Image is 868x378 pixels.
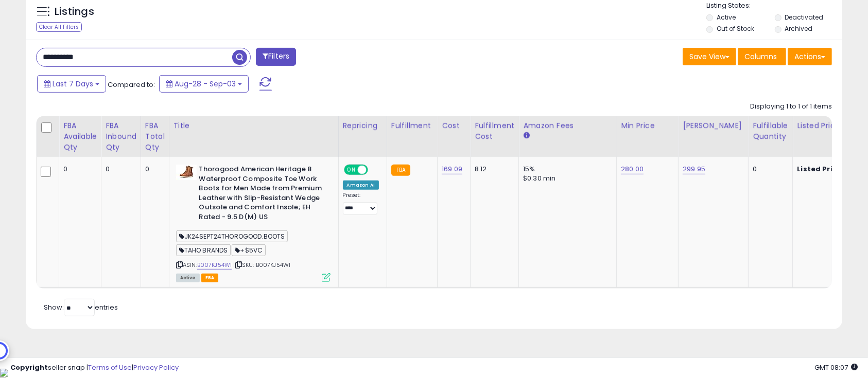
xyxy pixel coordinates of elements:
[621,164,644,174] a: 280.00
[345,166,358,174] span: ON
[159,75,249,93] button: Aug-28 - Sep-03
[63,120,97,153] div: FBA Available Qty
[683,120,744,131] div: [PERSON_NAME]
[199,165,324,224] b: Thorogood American Heritage 8 Waterproof Composite Toe Work Boots for Men Made from Premium Leath...
[391,120,433,131] div: Fulfillment
[750,102,832,112] div: Displaying 1 to 1 of 1 items
[753,165,785,174] div: 0
[788,48,832,65] button: Actions
[523,131,529,140] small: Amazon Fees.
[10,363,48,372] strong: Copyright
[785,24,812,33] label: Archived
[738,48,786,65] button: Columns
[176,274,200,282] span: All listings currently available for purchase on Amazon
[108,80,155,89] span: Compared to:
[621,120,674,131] div: Min Price
[366,166,383,174] span: OFF
[475,165,511,174] div: 8.12
[88,363,132,372] a: Terms of Use
[173,120,334,131] div: Title
[106,120,136,153] div: FBA inbound Qty
[683,164,705,174] a: 299.95
[175,79,236,89] span: Aug-28 - Sep-03
[797,164,844,174] b: Listed Price:
[785,13,823,22] label: Deactivated
[717,24,754,33] label: Out of Stock
[475,120,514,142] div: Fulfillment Cost
[197,261,232,269] a: B007KJ54WI
[53,79,93,89] span: Last 7 Days
[133,363,179,372] a: Privacy Policy
[343,192,379,215] div: Preset:
[814,363,858,372] span: 2025-09-11 08:07 GMT
[391,165,410,176] small: FBA
[63,165,93,174] div: 0
[176,230,288,242] span: JK24SEPT24THOROGOOD.BOOTS
[44,302,118,312] span: Show: entries
[717,13,736,22] label: Active
[523,174,609,183] div: $0.30 min
[37,75,106,93] button: Last 7 Days
[176,165,331,281] div: ASIN:
[201,274,219,282] span: FBA
[256,48,296,66] button: Filters
[442,164,462,174] a: 169.09
[753,120,788,142] div: Fulfillable Quantity
[706,1,842,11] p: Listing States:
[176,165,197,180] img: 41mySM8WW3L._SL40_.jpg
[744,51,777,62] span: Columns
[145,120,165,153] div: FBA Total Qty
[106,165,133,174] div: 0
[442,120,466,131] div: Cost
[343,120,383,131] div: Repricing
[232,244,266,256] span: +$5VC
[523,165,609,174] div: 15%
[343,181,379,190] div: Amazon AI
[55,5,94,19] h5: Listings
[10,363,179,373] div: seller snap | |
[233,261,290,269] span: | SKU: B007KJ54WI
[36,22,82,32] div: Clear All Filters
[145,165,161,174] div: 0
[523,120,612,131] div: Amazon Fees
[683,48,736,65] button: Save View
[176,244,231,256] span: TAHO BRANDS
